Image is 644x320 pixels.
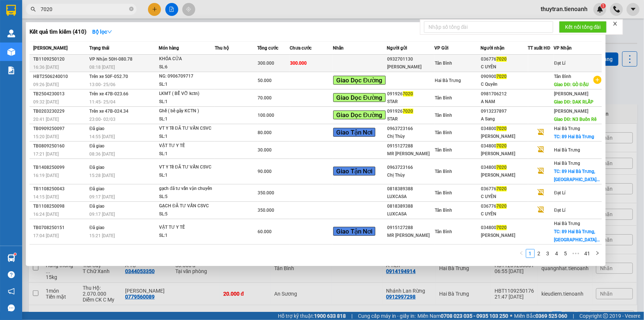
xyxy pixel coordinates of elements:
[7,30,15,37] img: warehouse-icon
[595,251,600,255] span: right
[290,61,307,66] span: 300.000
[333,110,385,119] span: Giao Dọc Đường
[481,45,504,51] span: Người nhận
[435,229,452,234] span: Tân Bình
[481,125,527,133] div: 034800
[593,249,602,258] button: right
[89,57,132,62] span: VP Nhận 50H-080.78
[481,133,527,140] div: [PERSON_NAME]
[434,45,448,51] span: VP Gửi
[8,271,15,278] span: question-circle
[33,152,59,157] span: 17:21 [DATE]
[435,130,452,135] span: Tân Bình
[159,133,214,141] div: SL: 1
[554,109,589,114] span: [PERSON_NAME]
[89,173,115,178] span: 15:28 [DATE]
[33,142,87,150] div: TB0809250160
[387,45,407,51] span: Người gửi
[496,186,507,191] span: 7020
[33,45,68,51] span: [PERSON_NAME]
[333,167,375,176] span: Giao Tận Nơi
[258,61,275,66] span: 300.000
[159,72,214,81] div: NG: 0906709717
[159,125,214,133] div: VT Y Tế ĐÃ TƯ VẤN CSVC
[388,90,434,98] div: 091926
[388,185,434,193] div: 0818389388
[258,169,272,174] span: 90.000
[554,99,594,105] span: Giao DĐ: DAK RLẤP
[89,91,128,96] span: Trên xe 47B-023.66
[159,232,214,240] div: SL: 1
[89,65,115,70] span: 08:18 [DATE]
[33,108,87,115] div: TB0203230229
[554,161,581,166] span: Hai Bà Trưng
[41,5,128,13] input: Tìm tên, số ĐT hoặc mã đơn
[561,249,570,258] li: 5
[496,204,507,209] span: 7020
[89,204,104,209] span: Đã giao
[388,232,434,239] div: MR [PERSON_NAME]
[33,185,87,193] div: TB1108250043
[481,81,527,88] div: C Quyên
[481,142,527,150] div: 034800
[435,95,452,101] span: Tân Bình
[554,208,566,213] span: Đạt Lí
[517,249,526,258] button: left
[33,125,87,133] div: TB0909250097
[89,152,115,157] span: 08:36 [DATE]
[388,142,434,150] div: 0915127288
[388,63,434,71] div: [PERSON_NAME]
[6,5,16,16] img: logo-vxr
[31,7,36,12] span: search
[554,134,595,139] span: TC: 89 Hai Bà Trưng
[435,208,452,213] span: Tân Bình
[7,254,15,262] img: warehouse-icon
[593,249,602,258] li: Next Page
[89,117,116,122] span: 23:00 - 02/03
[481,63,527,71] div: C UYÊN
[544,249,552,258] a: 3
[89,134,115,139] span: 14:55 [DATE]
[496,143,507,149] span: 7020
[554,45,572,51] span: VP Nhận
[403,109,413,114] span: 7020
[159,98,214,106] div: SL: 1
[554,169,600,182] span: TC: 89 Hai Bà Trưng, [GEOGRAPHIC_DATA]...
[33,82,59,87] span: 09:26 [DATE]
[333,227,375,236] span: Giao Tận Nơi
[554,117,597,122] span: Giao DĐ: N3 Buôn Rê
[388,98,434,106] div: STAR
[481,224,527,232] div: 034800
[107,29,112,34] span: down
[333,45,344,51] span: Nhãn
[570,249,582,258] span: •••
[582,249,593,258] li: 41
[159,202,214,210] div: GẠCH ĐÃ TƯ VẤN CSVC
[552,249,561,258] li: 4
[613,21,618,26] span: close
[535,249,544,258] li: 2
[258,130,272,135] span: 80.000
[481,193,527,201] div: C UYÊN
[496,165,507,170] span: 7020
[159,142,214,150] div: VẬT TƯ Y TẾ
[535,249,543,258] a: 2
[554,221,581,226] span: Hai Bà Trưng
[33,99,59,105] span: 09:32 [DATE]
[89,82,116,87] span: 13:00 - 25/06
[258,95,272,101] span: 70.000
[517,249,526,258] li: Previous Page
[14,253,16,255] sup: 1
[33,117,59,122] span: 20:41 [DATE]
[290,45,312,51] span: Chưa cước
[159,45,179,51] span: Món hàng
[554,190,566,195] span: Đạt Lí
[424,21,553,33] input: Nhập số tổng đài
[403,91,413,96] span: 7020
[565,23,601,31] span: Kết nối tổng đài
[89,143,104,149] span: Đã giao
[258,45,279,51] span: Tổng cước
[388,108,434,115] div: 091926
[258,190,275,195] span: 350.000
[33,164,87,171] div: TB1408250099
